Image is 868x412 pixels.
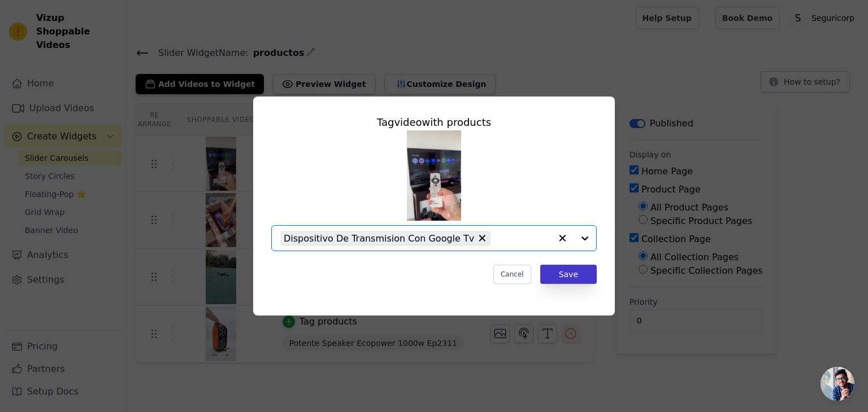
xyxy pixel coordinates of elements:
[407,130,461,221] img: tn-3ba102e854df4c9b9e84a42b408ac021.png
[493,265,531,284] button: Cancel
[284,231,474,246] span: Dispositivo De Transmision Con Google Tv
[271,115,597,130] div: Tag video with products
[821,367,854,401] a: Chat abierto
[540,265,597,284] button: Save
